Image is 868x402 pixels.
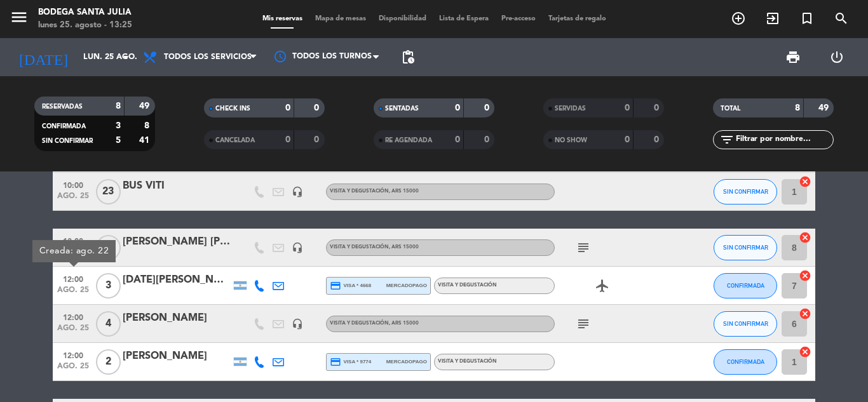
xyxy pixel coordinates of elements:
[799,11,815,26] i: turned_in_not
[57,177,89,192] span: 10:00
[625,104,630,112] strong: 0
[285,135,290,144] strong: 0
[116,121,121,130] strong: 3
[139,102,152,111] strong: 49
[625,135,630,144] strong: 0
[389,189,419,194] span: , ARS 15000
[385,105,419,112] span: SENTADAS
[799,231,811,244] i: cancel
[714,311,777,337] button: SIN CONFIRMAR
[455,135,460,144] strong: 0
[719,132,735,147] i: filter_list
[400,50,416,65] span: pending_actions
[799,269,811,282] i: cancel
[765,11,780,26] i: exit_to_app
[795,104,800,112] strong: 8
[330,189,419,194] span: Visita y Degustación
[57,286,89,300] span: ago. 25
[314,135,322,144] strong: 0
[292,242,303,253] i: headset_mic
[292,186,303,198] i: headset_mic
[714,179,777,204] button: SIN CONFIRMAR
[42,104,83,110] span: RESERVADAS
[372,15,433,22] span: Disponibilidad
[96,273,121,298] span: 3
[57,271,89,286] span: 12:00
[330,280,341,291] i: credit_card
[32,240,116,262] div: Creada: ago. 22
[96,349,121,375] span: 2
[10,43,77,71] i: [DATE]
[389,245,419,250] span: , ARS 15000
[714,235,777,260] button: SIN CONFIRMAR
[144,121,152,130] strong: 8
[438,283,497,288] span: Visita y Degustación
[57,347,89,362] span: 12:00
[542,15,613,22] span: Tarjetas de regalo
[723,188,768,195] span: SIN CONFIRMAR
[389,321,419,326] span: , ARS 15000
[714,273,777,298] button: CONFIRMADA
[495,15,542,22] span: Pre-acceso
[118,50,133,65] i: arrow_drop_down
[576,316,591,332] i: subject
[116,102,121,111] strong: 8
[386,281,427,290] span: mercadopago
[484,135,492,144] strong: 0
[438,359,497,364] span: Visita y Degustación
[555,105,586,112] span: SERVIDAS
[785,50,801,65] span: print
[330,356,371,368] span: visa * 9774
[96,311,121,337] span: 4
[215,137,255,144] span: CANCELADA
[834,11,849,26] i: search
[96,235,121,260] span: 2
[57,324,89,338] span: ago. 25
[123,310,231,326] div: [PERSON_NAME]
[330,356,341,368] i: credit_card
[42,138,93,144] span: SIN CONFIRMAR
[829,50,844,65] i: power_settings_new
[654,104,661,112] strong: 0
[10,8,29,27] i: menu
[727,282,764,289] span: CONFIRMADA
[285,104,290,112] strong: 0
[256,15,309,22] span: Mis reservas
[330,245,419,250] span: Visita y Degustación
[57,192,89,206] span: ago. 25
[727,358,764,365] span: CONFIRMADA
[735,133,833,147] input: Filtrar por nombre...
[57,362,89,377] span: ago. 25
[123,348,231,365] div: [PERSON_NAME]
[309,15,372,22] span: Mapa de mesas
[723,244,768,251] span: SIN CONFIRMAR
[455,104,460,112] strong: 0
[116,136,121,145] strong: 5
[799,307,811,320] i: cancel
[10,8,29,31] button: menu
[42,123,86,130] span: CONFIRMADA
[96,179,121,204] span: 23
[731,11,746,26] i: add_circle_outline
[38,19,132,32] div: lunes 25. agosto - 13:25
[799,345,811,358] i: cancel
[433,15,495,22] span: Lista de Espera
[815,38,858,76] div: LOG OUT
[799,175,811,188] i: cancel
[714,349,777,375] button: CONFIRMADA
[723,320,768,327] span: SIN CONFIRMAR
[721,105,740,112] span: TOTAL
[57,309,89,324] span: 12:00
[330,280,371,291] span: visa * 4668
[595,278,610,293] i: airplanemode_active
[38,6,132,19] div: Bodega Santa Julia
[576,240,591,255] i: subject
[386,358,427,366] span: mercadopago
[215,105,250,112] span: CHECK INS
[57,233,89,248] span: 12:00
[314,104,322,112] strong: 0
[123,272,231,288] div: [DATE][PERSON_NAME]
[484,104,492,112] strong: 0
[139,136,152,145] strong: 41
[555,137,587,144] span: NO SHOW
